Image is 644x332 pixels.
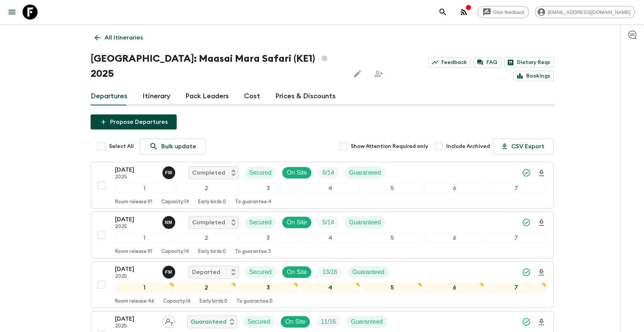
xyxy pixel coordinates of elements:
div: Secured [243,316,275,328]
p: Bulk update [161,142,196,151]
p: Capacity: 14 [161,199,189,205]
div: 7 [487,233,546,243]
p: All itineraries [105,33,143,42]
div: 3 [239,183,298,193]
button: CSV Export [493,139,554,154]
p: Secured [249,168,272,177]
p: Guaranteed [191,317,226,326]
button: [DATE]2025Nimrod MainaCompletedSecuredOn SiteTrip FillGuaranteed1234567Room release:91Capacity:14... [91,212,554,258]
div: 3 [239,233,298,243]
div: Secured [245,216,276,228]
svg: Synced Successfully [522,218,531,227]
h1: [GEOGRAPHIC_DATA]: Maasai Mara Safari (KE1) 2025 [91,51,344,81]
span: Fanuel Maina [162,169,177,175]
span: Nimrod Maina [162,218,177,224]
p: Guaranteed [349,218,381,227]
a: Bookings [514,71,554,81]
a: FAQ [474,57,501,68]
a: Itinerary [142,87,170,105]
a: Departures [91,87,127,105]
p: [DATE] [115,165,156,174]
button: Edit this itinerary [350,66,365,81]
a: Pack Leaders [185,87,229,105]
a: Feedback [429,57,471,68]
p: To guarantee: 0 [236,298,273,305]
div: 1 [115,183,174,193]
div: Secured [245,167,276,179]
div: Trip Fill [316,316,340,328]
p: Secured [249,218,272,227]
svg: Synced Successfully [522,268,531,277]
p: Guaranteed [353,268,385,277]
p: Guaranteed [351,317,383,326]
p: 6 / 14 [322,168,334,177]
p: [DATE] [115,265,156,274]
div: 5 [363,283,422,292]
span: Assign pack leader [162,318,175,324]
span: Show Attention Required only [351,143,428,150]
p: Room release: 91 [115,249,152,255]
p: Room release: 91 [115,199,152,205]
div: 4 [301,283,360,292]
div: 6 [425,183,484,193]
div: 2 [177,183,236,193]
button: [DATE]2025Fanuel MainaDepartedSecuredOn SiteTrip FillGuaranteed1234567Room release:46Capacity:16E... [91,261,554,308]
p: Departed [192,268,220,277]
span: [EMAIL_ADDRESS][DOMAIN_NAME] [544,9,635,15]
div: 5 [363,233,422,243]
p: 2025 [115,224,156,230]
p: Completed [192,218,225,227]
div: On Site [282,216,312,228]
p: Capacity: 14 [161,249,189,255]
div: 4 [301,183,360,193]
a: Dietary Reqs [504,57,554,68]
p: Completed [192,168,225,177]
p: Secured [248,317,270,326]
svg: Download Onboarding [537,318,546,327]
p: On Site [287,268,307,277]
p: [DATE] [115,314,156,323]
button: [DATE]2025Fanuel MainaCompletedSecuredOn SiteTrip FillGuaranteed1234567Room release:91Capacity:14... [91,162,554,209]
p: 13 / 16 [322,268,337,277]
span: Share this itinerary [371,66,386,81]
div: 6 [425,283,484,292]
div: 3 [239,283,298,292]
a: All itineraries [91,30,147,45]
button: search adventures [435,5,450,20]
div: On Site [282,167,312,179]
p: On Site [285,317,305,326]
p: On Site [287,218,307,227]
div: [EMAIL_ADDRESS][DOMAIN_NAME] [535,6,635,18]
div: On Site [282,266,312,278]
svg: Download Onboarding [537,218,546,227]
div: Secured [245,266,276,278]
p: Early birds: 0 [200,298,227,305]
div: 2 [177,283,236,292]
p: Room release: 46 [115,298,154,305]
button: Propose Departures [91,114,177,129]
div: 4 [301,233,360,243]
div: 5 [363,183,422,193]
p: 2025 [115,274,156,280]
p: 5 / 14 [322,218,334,227]
div: Trip Fill [318,266,342,278]
a: Give feedback [477,6,529,18]
p: Early birds: 0 [198,199,226,205]
div: 2 [177,233,236,243]
button: menu [5,5,20,20]
div: 7 [487,183,546,193]
p: 11 / 16 [321,317,336,326]
p: Early birds: 0 [198,249,226,255]
span: Include Archived [446,143,490,150]
span: Give feedback [489,9,529,15]
p: Capacity: 16 [163,298,191,305]
svg: Synced Successfully [522,168,531,177]
div: 6 [425,233,484,243]
div: 1 [115,283,174,292]
span: Select All [109,143,134,150]
a: Bulk update [140,139,206,154]
p: To guarantee: 3 [235,249,271,255]
div: On Site [280,316,310,328]
svg: Synced Successfully [522,317,531,326]
a: Prices & Discounts [275,87,336,105]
